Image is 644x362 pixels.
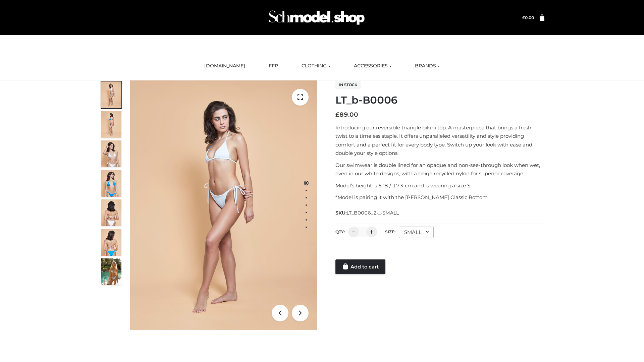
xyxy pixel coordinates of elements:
[349,59,396,73] a: ACCESSORIES
[101,258,121,285] img: Arieltop_CloudNine_AzureSky2.jpg
[335,181,544,190] p: Model’s height is 5 ‘8 / 173 cm and is wearing a size S.
[335,123,544,158] p: Introducing our reversible triangle bikini top. A masterpiece that brings a fresh twist to a time...
[335,111,358,118] bdi: 89.00
[130,80,317,330] img: ArielClassicBikiniTop_CloudNine_AzureSky_OW114ECO_1
[101,170,121,197] img: ArielClassicBikiniTop_CloudNine_AzureSky_OW114ECO_4-scaled.jpg
[346,210,399,216] span: LT_B0006_2-_-SMALL
[399,227,434,238] div: SMALL
[101,140,121,167] img: ArielClassicBikiniTop_CloudNine_AzureSky_OW114ECO_3-scaled.jpg
[335,111,339,118] span: £
[199,59,250,73] a: [DOMAIN_NAME]
[335,193,544,202] p: *Model is pairing it with the [PERSON_NAME] Classic Bottom
[522,15,534,20] bdi: 0.00
[335,229,345,234] label: QTY:
[335,161,544,178] p: Our swimwear is double lined for an opaque and non-see-through look when wet, even in our white d...
[335,259,385,274] a: Add to cart
[101,81,121,108] img: ArielClassicBikiniTop_CloudNine_AzureSky_OW114ECO_1-scaled.jpg
[385,229,395,234] label: Size:
[522,15,534,20] a: £0.00
[522,15,525,20] span: £
[297,59,335,73] a: CLOTHING
[101,111,121,138] img: ArielClassicBikiniTop_CloudNine_AzureSky_OW114ECO_2-scaled.jpg
[101,229,121,256] img: ArielClassicBikiniTop_CloudNine_AzureSky_OW114ECO_8-scaled.jpg
[335,81,361,89] span: In stock
[266,4,367,31] img: Schmodel Admin 964
[335,94,544,106] h1: LT_b-B0006
[410,59,445,73] a: BRANDS
[264,59,283,73] a: FFP
[101,199,121,226] img: ArielClassicBikiniTop_CloudNine_AzureSky_OW114ECO_7-scaled.jpg
[335,209,399,217] span: SKU:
